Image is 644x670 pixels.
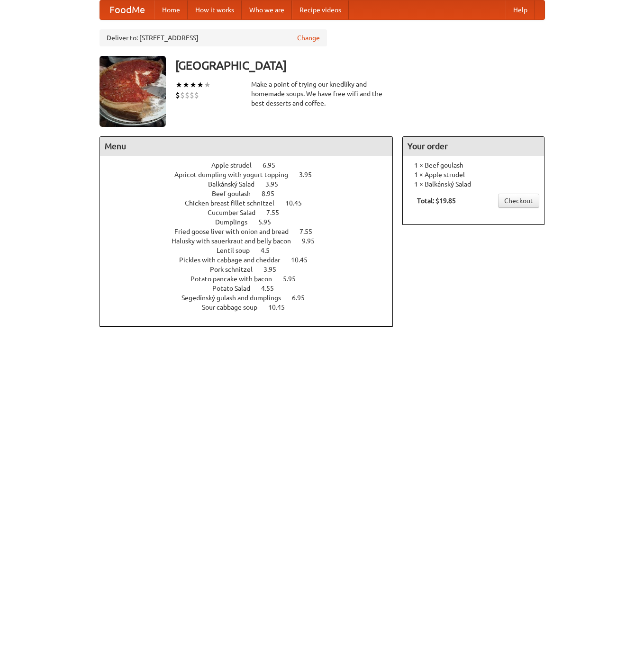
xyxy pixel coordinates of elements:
[172,237,300,245] span: Halusky with sauerkraut and belly bacon
[268,304,294,311] span: 10.45
[417,197,456,205] b: Total: $19.85
[283,275,305,283] span: 5.95
[292,294,314,302] span: 6.95
[299,171,321,179] span: 3.95
[212,190,260,197] span: Beef goulash
[408,161,539,170] li: 1 × Beef goulash
[299,228,322,235] span: 7.55
[174,228,298,235] span: Fried goose liver with onion and bread
[174,171,329,179] a: Apricot dumpling with yogurt topping 3.95
[261,285,283,292] span: 4.55
[211,161,293,169] a: Apple strudel 6.95
[190,90,194,100] li: $
[217,247,259,254] span: Lentil soup
[263,266,286,273] span: 3.95
[265,180,288,188] span: 3.95
[285,199,311,207] span: 10.45
[208,209,297,216] a: Cucumber Salad 7.55
[188,0,242,19] a: How it works
[181,294,290,302] span: Segedínský gulash and dumplings
[215,218,257,226] span: Dumplings
[242,0,292,19] a: Who we are
[215,218,289,226] a: Dumplings 5.95
[190,275,281,283] span: Potato pancake with bacon
[498,194,539,208] a: Checkout
[190,80,197,90] li: ★
[174,228,330,235] a: Fried goose liver with onion and bread 7.55
[408,170,539,179] li: 1 × Apple strudel
[100,137,393,156] h4: Menu
[210,266,262,273] span: Pork schnitzel
[174,171,298,179] span: Apricot dumpling with yogurt topping
[212,190,292,197] a: Beef goulash 8.95
[251,80,393,108] div: Make a point of trying our knedlíky and homemade soups. We have free wifi and the best desserts a...
[194,90,199,100] li: $
[202,304,267,311] span: Sour cabbage soup
[100,29,327,46] div: Deliver to: [STREET_ADDRESS]
[292,0,349,19] a: Recipe videos
[208,209,265,216] span: Cucumber Salad
[190,275,313,283] a: Potato pancake with bacon 5.95
[100,56,166,127] img: angular.jpg
[210,266,294,273] a: Pork schnitzel 3.95
[154,0,188,19] a: Home
[179,256,325,264] a: Pickles with cabbage and cheddar 10.45
[175,90,180,100] li: $
[175,56,545,75] h3: [GEOGRAPHIC_DATA]
[408,179,539,189] li: 1 × Balkánský Salad
[212,285,260,292] span: Potato Salad
[208,180,296,188] a: Balkánský Salad 3.95
[182,80,190,90] li: ★
[197,80,204,90] li: ★
[208,180,264,188] span: Balkánský Salad
[263,161,285,169] span: 6.95
[217,247,287,254] a: Lentil soup 4.5
[291,256,317,264] span: 10.45
[202,304,302,311] a: Sour cabbage soup 10.45
[403,137,544,156] h4: Your order
[506,0,535,19] a: Help
[185,199,284,207] span: Chicken breast fillet schnitzel
[302,237,324,245] span: 9.95
[262,190,284,197] span: 8.95
[179,256,290,264] span: Pickles with cabbage and cheddar
[185,199,319,207] a: Chicken breast fillet schnitzel 10.45
[100,0,154,19] a: FoodMe
[204,80,211,90] li: ★
[180,90,185,100] li: $
[212,285,291,292] a: Potato Salad 4.55
[185,90,190,100] li: $
[261,247,279,254] span: 4.5
[181,294,322,302] a: Segedínský gulash and dumplings 6.95
[297,33,320,43] a: Change
[175,80,182,90] li: ★
[266,209,289,216] span: 7.55
[172,237,332,245] a: Halusky with sauerkraut and belly bacon 9.95
[211,161,261,169] span: Apple strudel
[258,218,281,226] span: 5.95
